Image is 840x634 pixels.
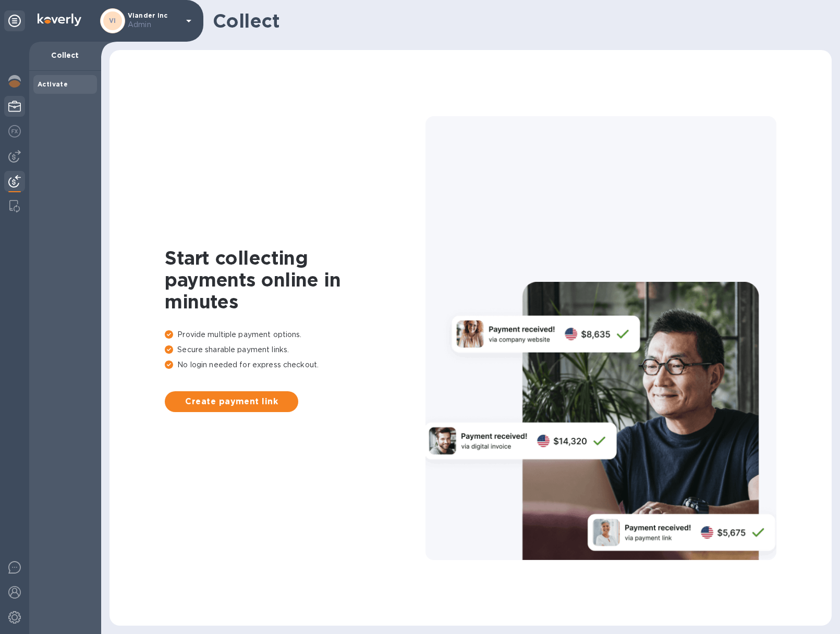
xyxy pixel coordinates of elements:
[165,359,425,370] p: No login needed for express checkout.
[165,391,298,412] button: Create payment link
[109,17,116,24] b: VI
[38,50,93,60] p: Collect
[165,344,425,355] p: Secure sharable payment links.
[4,10,25,31] div: Unpin categories
[128,19,180,30] p: Admin
[173,395,290,408] span: Create payment link
[38,14,81,26] img: Logo
[8,100,21,113] img: My Profile
[128,12,180,30] p: Viander inc
[8,125,21,138] img: Foreign exchange
[165,247,425,313] h1: Start collecting payments online in minutes
[38,80,68,88] b: Activate
[213,10,823,32] h1: Collect
[165,329,425,340] p: Provide multiple payment options.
